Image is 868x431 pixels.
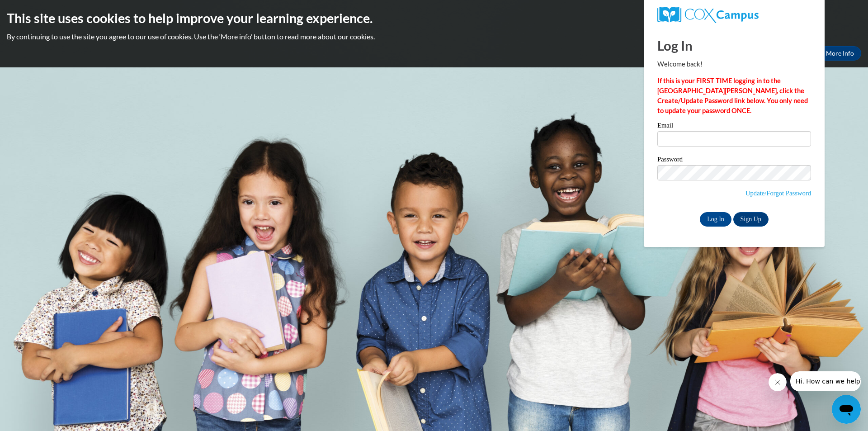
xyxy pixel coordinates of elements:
iframe: Close message [769,373,787,391]
a: Sign Up [733,212,769,227]
p: By continuing to use the site you agree to our use of cookies. Use the ‘More info’ button to read... [7,32,861,42]
strong: If this is your FIRST TIME logging in to the [GEOGRAPHIC_DATA][PERSON_NAME], click the Create/Upd... [657,77,808,114]
span: Hi. How can we help? [5,6,73,14]
img: COX Campus [657,7,759,23]
label: Password [657,156,811,165]
iframe: Button to launch messaging window [832,395,861,424]
a: Update/Forgot Password [745,189,811,197]
input: Log In [700,212,731,227]
h1: Log In [657,36,811,55]
h2: This site uses cookies to help improve your learning experience. [7,9,861,27]
a: COX Campus [657,7,811,23]
a: More Info [819,46,861,61]
label: Email [657,122,811,131]
iframe: Message from company [790,371,861,391]
p: Welcome back! [657,59,811,69]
